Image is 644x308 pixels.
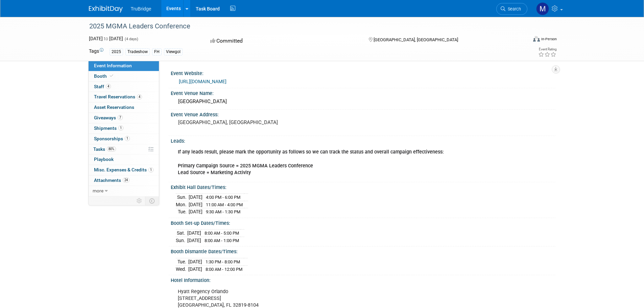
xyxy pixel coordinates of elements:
td: [DATE] [188,265,202,273]
div: Tradeshow [125,48,150,55]
td: Sat. [176,230,187,237]
span: 1 [125,136,130,141]
div: Event Format [487,35,557,45]
a: [URL][DOMAIN_NAME] [179,79,226,84]
span: Event Information [94,63,132,68]
div: Event Website: [171,68,555,77]
b: Lead Source = Marketing Activity [178,170,251,175]
a: Travel Reservations4 [89,92,159,102]
td: Sun. [176,194,189,201]
span: (4 days) [124,37,138,41]
div: Event Rating [538,48,556,51]
td: [DATE] [187,237,201,244]
img: Format-Inperson.png [533,36,540,42]
div: In-Person [541,37,557,42]
span: 11:00 AM - 4:00 PM [206,202,243,207]
td: Personalize Event Tab Strip [134,196,145,205]
span: 80% [107,146,116,151]
a: Attachments24 [89,175,159,186]
span: Booth [94,73,115,79]
a: Playbook [89,155,159,165]
a: Asset Reservations [89,102,159,113]
td: Sun. [176,237,187,244]
td: [DATE] [189,194,202,201]
span: 8:00 AM - 1:00 PM [205,238,239,243]
td: Tags [89,48,103,55]
a: Tasks80% [89,144,159,155]
div: Leads: [171,136,555,144]
a: Misc. Expenses & Credits1 [89,165,159,175]
span: Attachments [94,177,129,183]
span: to [103,36,109,41]
span: 8:00 AM - 5:00 PM [205,231,239,236]
td: Toggle Event Tabs [145,196,159,205]
span: more [93,188,103,193]
span: 9:30 AM - 1:30 PM [206,209,240,214]
td: Wed. [176,265,188,273]
span: [GEOGRAPHIC_DATA], [GEOGRAPHIC_DATA] [374,37,458,42]
b: If any leads result, please mark the opportunity as follows so we can track the status and overal... [178,149,444,155]
td: [DATE] [188,258,202,265]
span: Search [505,6,521,11]
a: Staff4 [89,82,159,92]
img: ExhibitDay [89,6,123,13]
a: Sponsorships1 [89,134,159,144]
a: Giveaways7 [89,113,159,123]
a: Search [496,3,527,15]
b: Primary Campaign Source = [178,163,239,169]
div: Exhibit Hall Dates/Times: [171,182,555,191]
span: Playbook [94,157,114,162]
div: Hotel Information: [171,275,555,284]
td: Tue. [176,258,188,265]
img: Michael Veenendaal [536,2,549,15]
span: Tasks [93,146,116,152]
span: Shipments [94,125,123,131]
i: Booth reservation complete [110,74,113,78]
div: Committed [208,35,358,47]
div: Booth Dismantle Dates/Times: [171,246,555,255]
td: [DATE] [189,208,202,215]
span: 1 [148,167,153,172]
td: [DATE] [189,201,202,208]
a: Booth [89,71,159,81]
div: 2025 MGMA Leaders Conference [87,20,517,32]
b: 2025 MGMA Leaders Conference [240,163,313,169]
td: Mon. [176,201,189,208]
a: more [89,186,159,196]
span: Asset Reservations [94,104,134,110]
td: Tue. [176,208,189,215]
span: 4:00 PM - 6:00 PM [206,195,240,200]
span: [DATE] [DATE] [89,36,123,41]
span: Staff [94,84,111,89]
span: 4 [137,94,142,99]
pre: [GEOGRAPHIC_DATA], [GEOGRAPHIC_DATA] [178,119,324,125]
span: 4 [106,84,111,89]
div: FH [152,48,162,55]
span: TruBridge [131,6,151,11]
span: 1 [118,125,123,131]
div: 2025 [110,48,123,55]
span: Sponsorships [94,136,130,141]
span: 8:00 AM - 12:00 PM [206,267,242,272]
div: Booth Set-up Dates/Times: [171,218,555,227]
span: Travel Reservations [94,94,142,99]
div: Viewgol [164,48,183,55]
a: Event Information [89,61,159,71]
a: Shipments1 [89,123,159,134]
span: Misc. Expenses & Credits [94,167,153,172]
span: Giveaways [94,115,123,120]
div: [GEOGRAPHIC_DATA] [176,96,550,107]
span: 1:30 PM - 8:00 PM [206,259,240,264]
span: 24 [123,177,129,183]
div: Event Venue Address: [171,110,555,118]
span: 7 [118,115,123,120]
div: Event Venue Name: [171,88,555,97]
td: [DATE] [187,230,201,237]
